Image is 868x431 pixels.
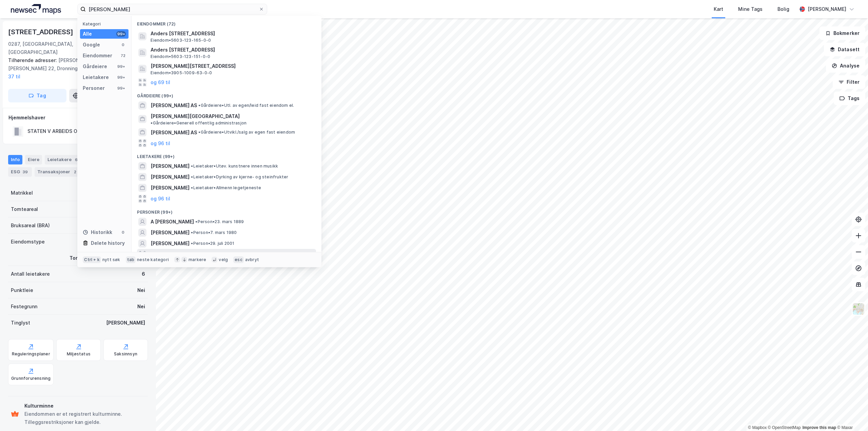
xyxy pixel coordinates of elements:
button: Datasett [824,43,865,56]
input: Søk på adresse, matrikkel, gårdeiere, leietakere eller personer [86,4,259,14]
button: og 69 til [151,78,170,86]
div: Gårdeiere [83,62,107,71]
span: Eiendom • 5603-123-151-0-0 [151,54,210,59]
div: Eiendommen er et registrert kulturminne. Tilleggsrestriksjoner kan gjelde. [24,410,145,426]
img: Z [852,302,865,315]
button: Tags [834,92,865,105]
div: Kategori [83,21,129,26]
span: • [198,130,200,135]
div: [PERSON_NAME] [106,319,145,327]
button: Analyse [826,59,865,73]
div: markere [189,257,206,262]
div: velg [219,257,228,262]
span: [PERSON_NAME][STREET_ADDRESS] [151,62,313,70]
span: Leietaker • Dyrking av kjerne- og steinfrukter [191,174,288,180]
div: Eiendomstype [11,238,45,246]
div: Kulturminne [24,402,145,410]
div: tab [126,256,136,263]
span: • [195,219,197,224]
div: 0287, [GEOGRAPHIC_DATA], [GEOGRAPHIC_DATA] [8,40,96,56]
span: Gårdeiere • Utvikl./salg av egen fast eiendom [198,130,295,135]
span: • [191,174,193,179]
div: Reguleringsplaner [12,351,50,357]
div: 39 [21,169,29,175]
span: [PERSON_NAME] AS [151,101,197,110]
a: Improve this map [803,425,836,430]
div: [PERSON_NAME] 19, [PERSON_NAME] 22, Dronning [PERSON_NAME] Vei 1 [8,56,142,81]
a: Mapbox [748,425,767,430]
div: Tomteareal [11,205,38,213]
div: Leietakere [83,73,109,81]
button: og 96 til [151,195,170,203]
button: Tag [8,89,66,102]
span: Eiendom • 3905-1009-63-0-0 [151,70,212,76]
div: Gårdeiere (99+) [132,88,321,100]
img: logo.a4113a55bc3d86da70a041830d287a7e.svg [11,4,61,14]
div: Grunnforurensning [11,376,51,381]
div: STATEN V ARBEIDS OG ADMDEP [27,127,103,135]
div: Matrikkel [11,189,33,197]
a: OpenStreetMap [768,425,801,430]
span: Person • 7. mars 1980 [191,230,237,235]
div: Leietakere [45,155,82,164]
div: 99+ [116,75,126,80]
div: Nei [137,286,145,294]
span: A [PERSON_NAME] [151,218,194,226]
span: [PERSON_NAME] [151,239,190,248]
span: Anders [STREET_ADDRESS] [151,30,313,38]
div: Ctrl + k [83,256,101,263]
span: Leietaker • Utøv. kunstnere innen musikk [191,163,278,169]
span: [PERSON_NAME] AS [151,129,197,137]
div: [STREET_ADDRESS] [8,26,75,37]
span: • [191,241,193,246]
div: Saksinnsyn [114,351,137,357]
div: Bolig [777,5,789,13]
span: Gårdeiere • Utl. av egen/leid fast eiendom el. [198,103,294,108]
div: Hjemmelshaver [8,114,147,122]
span: • [191,230,193,235]
div: 0 [120,230,126,235]
div: 6 [73,156,80,163]
span: Person • 29. juli 2001 [191,241,234,246]
div: Transaksjoner [35,167,81,177]
div: Eiendommer [83,52,112,60]
div: 99+ [116,85,126,91]
div: Alle [83,30,92,38]
div: [PERSON_NAME] [808,5,846,13]
div: Miljøstatus [67,351,91,357]
span: [PERSON_NAME] [151,184,190,192]
div: Festegrunn [11,302,37,311]
div: Nei [137,302,145,311]
div: Kart [714,5,723,13]
div: Personer (99+) [132,204,321,216]
span: • [191,163,193,169]
span: • [151,120,153,125]
div: esc [233,256,244,263]
div: 2 [72,169,78,175]
span: • [198,103,200,108]
div: Eiendommer (72) [132,16,321,28]
span: Person • 23. mars 1889 [195,219,244,224]
span: Leietaker • Allmenn legetjeneste [191,185,261,191]
span: [PERSON_NAME] [151,173,190,181]
div: Landbruk, Kultur, Enebolig, Undervisning, Offentlig, Tomannsbolig, Idrett, Rekkehus [53,238,145,262]
div: 6 [142,270,145,278]
span: Tilhørende adresser: [8,57,58,63]
div: neste kategori [137,257,169,262]
div: Bruksareal (BRA) [11,221,50,230]
div: Eiere [25,155,42,164]
iframe: Chat Widget [834,398,868,431]
div: Kontrollprogram for chat [834,398,868,431]
span: Eiendom • 5603-123-165-0-0 [151,38,211,43]
div: 99+ [116,31,126,37]
div: Historikk [83,228,112,236]
span: [PERSON_NAME] [151,162,190,170]
span: [PERSON_NAME] [151,229,190,237]
div: 0 [120,42,126,47]
div: 72 [120,53,126,58]
div: Tinglyst [11,319,30,327]
span: Anders [STREET_ADDRESS] [151,46,313,54]
button: Bokmerker [820,26,865,40]
span: Gårdeiere • Generell offentlig administrasjon [151,120,246,126]
div: 99+ [116,64,126,69]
